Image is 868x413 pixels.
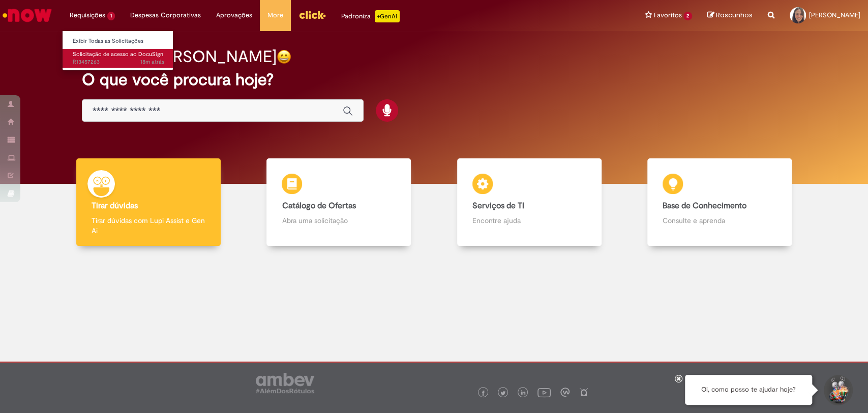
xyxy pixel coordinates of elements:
img: ServiceNow [1,5,53,25]
a: Tirar dúvidas Tirar dúvidas com Lupi Assist e Gen Ai [53,158,244,246]
img: logo_footer_facebook.png [481,391,486,396]
a: Rascunhos [707,11,753,20]
img: click_logo_yellow_360x200.png [298,7,326,22]
span: Favoritos [653,10,681,20]
b: Base de Conhecimento [663,201,746,211]
img: logo_footer_ambev_rotulo_gray.png [256,373,314,393]
span: More [267,10,283,20]
a: Aberto R13457263 : Solicitação de acesso ao DocuSign [63,49,174,68]
b: Catálogo de Ofertas [282,201,355,211]
b: Serviços de TI [472,201,524,211]
img: happy-face.png [277,49,291,64]
span: Rascunhos [716,10,753,20]
span: 18m atrás [140,58,164,66]
span: 1 [107,12,115,20]
div: Oi, como posso te ajudar hoje? [685,375,812,405]
span: R13457263 [73,58,164,66]
img: logo_footer_youtube.png [537,386,551,399]
a: Catálogo de Ofertas Abra uma solicitação [244,158,434,246]
span: Solicitação de acesso ao DocuSign [73,50,163,58]
p: Encontre ajuda [472,215,586,226]
span: 2 [683,12,692,20]
a: Serviços de TI Encontre ajuda [434,158,624,246]
img: logo_footer_workplace.png [560,388,570,397]
ul: Requisições [62,31,173,71]
p: Consulte e aprenda [663,215,776,226]
a: Base de Conhecimento Consulte e aprenda [624,158,815,246]
p: Abra uma solicitação [282,215,396,226]
b: Tirar dúvidas [92,201,138,211]
span: [PERSON_NAME] [809,11,860,19]
span: Despesas Corporativas [130,10,201,20]
p: +GenAi [375,10,400,22]
span: Requisições [70,10,105,20]
button: Iniciar Conversa de Suporte [822,375,853,405]
div: Padroniza [341,10,400,22]
img: logo_footer_linkedin.png [521,390,526,396]
time: 28/08/2025 11:37:00 [140,58,164,66]
img: logo_footer_twitter.png [500,391,505,396]
p: Tirar dúvidas com Lupi Assist e Gen Ai [92,215,205,236]
img: logo_footer_naosei.png [579,388,588,397]
span: Aprovações [216,10,252,20]
h2: Bom dia, [PERSON_NAME] [82,48,277,66]
h2: O que você procura hoje? [82,71,786,89]
a: Exibir Todas as Solicitações [63,36,174,47]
